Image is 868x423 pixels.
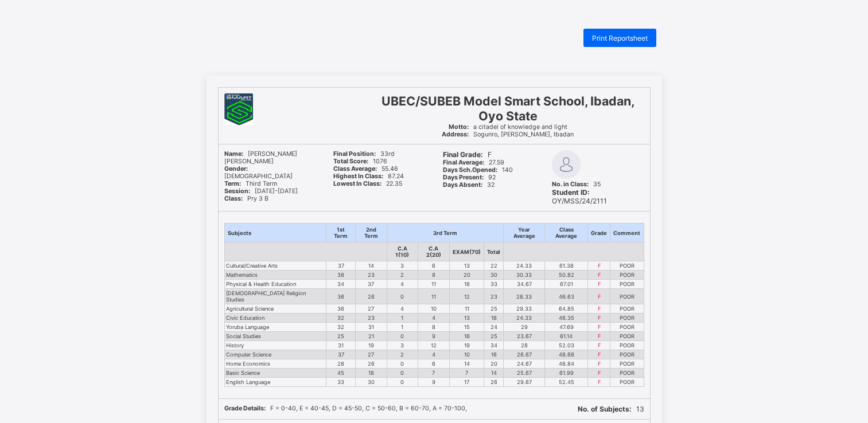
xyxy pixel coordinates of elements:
[484,323,504,332] td: 24
[224,150,297,165] span: [PERSON_NAME] [PERSON_NAME]
[356,341,387,350] td: 19
[544,369,588,378] td: 61.99
[326,261,356,271] td: 37
[387,271,418,280] td: 2
[356,314,387,323] td: 23
[610,261,644,271] td: POOR
[450,350,484,359] td: 10
[610,359,644,369] td: POOR
[484,341,504,350] td: 34
[333,180,382,187] b: Lowest In Class:
[544,314,588,323] td: 46.35
[443,150,492,159] span: F
[224,350,326,359] td: Computer Science
[418,369,450,378] td: 7
[418,271,450,280] td: 8
[224,195,268,202] span: Pry 3 B
[326,304,356,314] td: 36
[578,405,644,413] span: 13
[544,378,588,387] td: 52.45
[544,323,588,332] td: 47.69
[356,289,387,304] td: 26
[356,378,387,387] td: 30
[484,261,504,271] td: 22
[418,350,450,359] td: 4
[387,359,418,369] td: 0
[382,93,635,123] span: UBEC/SUBEB Model Smart School, Ibadan, Oyo State
[224,150,243,158] b: Name:
[333,150,376,158] b: Final Position:
[224,180,241,187] b: Term:
[387,369,418,378] td: 0
[443,181,482,189] b: Days Absent:
[326,224,356,242] th: 1st Term
[418,289,450,304] td: 11
[544,261,588,271] td: 61.38
[224,165,248,173] b: Gender:
[504,378,545,387] td: 29.67
[610,304,644,314] td: POOR
[544,304,588,314] td: 64.85
[356,280,387,289] td: 37
[588,332,610,341] td: F
[333,158,368,165] b: Total Score:
[610,314,644,323] td: POOR
[450,271,484,280] td: 20
[387,280,418,289] td: 4
[387,289,418,304] td: 0
[450,242,484,261] th: EXAM(70)
[504,271,545,280] td: 30.33
[443,150,483,159] b: Final Grade:
[224,261,326,271] td: Cultural/Creative Arts
[484,369,504,378] td: 14
[484,271,504,280] td: 30
[484,280,504,289] td: 33
[449,123,567,131] span: a citadel of knowledge and light
[610,350,644,359] td: POOR
[418,304,450,314] td: 10
[387,242,418,261] th: C.A 1(10)
[224,289,326,304] td: [DEMOGRAPHIC_DATA] Religion Studies
[588,314,610,323] td: F
[387,332,418,341] td: 0
[224,378,326,387] td: English Language
[387,378,418,387] td: 0
[418,314,450,323] td: 4
[326,271,356,280] td: 38
[504,359,545,369] td: 24.67
[333,158,387,165] span: 1076
[443,181,495,189] span: 32
[356,224,387,242] th: 2nd Term
[544,224,588,242] th: Class Average
[356,304,387,314] td: 27
[443,174,484,181] b: Days Present:
[333,150,395,158] span: 33rd
[588,280,610,289] td: F
[333,173,383,180] b: Highest In Class:
[387,323,418,332] td: 1
[326,359,356,369] td: 28
[610,224,644,242] th: Comment
[224,271,326,280] td: Mathematics
[504,332,545,341] td: 23.67
[450,261,484,271] td: 13
[484,242,504,261] th: Total
[588,378,610,387] td: F
[504,280,545,289] td: 34.67
[504,314,545,323] td: 24.33
[484,314,504,323] td: 18
[224,323,326,332] td: Yoruba Language
[484,378,504,387] td: 26
[610,271,644,280] td: POOR
[544,341,588,350] td: 52.03
[224,195,243,202] b: Class:
[450,289,484,304] td: 12
[504,261,545,271] td: 24.33
[450,359,484,369] td: 14
[443,159,484,166] b: Final Average:
[356,359,387,369] td: 26
[610,341,644,350] td: POOR
[450,332,484,341] td: 16
[387,261,418,271] td: 3
[450,378,484,387] td: 17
